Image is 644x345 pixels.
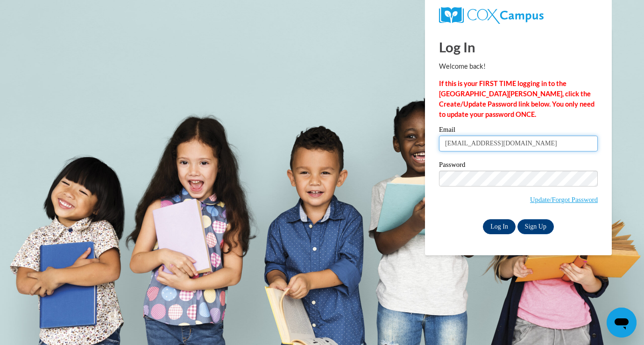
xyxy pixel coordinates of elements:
[439,161,598,171] label: Password
[530,196,598,203] a: Update/Forgot Password
[439,126,598,136] label: Email
[439,7,544,24] img: COX Campus
[439,7,598,24] a: COX Campus
[607,308,637,338] iframe: Button to launch messaging window
[439,79,594,118] strong: If this is your FIRST TIME logging in to the [GEOGRAPHIC_DATA][PERSON_NAME], click the Create/Upd...
[517,219,554,234] a: Sign Up
[483,219,516,234] input: Log In
[439,37,598,57] h1: Log In
[439,61,598,72] p: Welcome back!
